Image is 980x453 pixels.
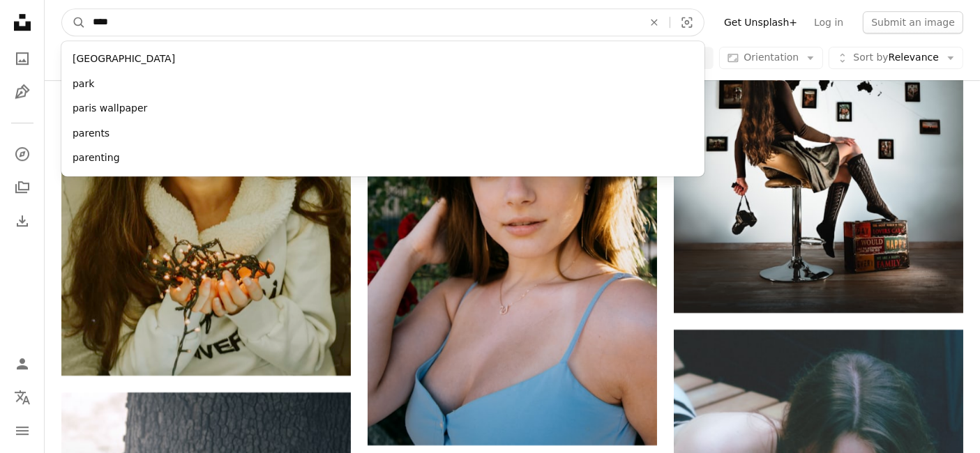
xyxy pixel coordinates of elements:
button: Submit an image [863,11,963,33]
a: woman in blue spaghetti strap top [368,222,657,234]
a: Photos [8,45,36,72]
button: Clear [639,9,670,36]
span: Orientation [744,52,799,63]
a: Explore [8,140,36,168]
div: parenting [61,146,704,171]
a: Collections [8,174,36,201]
a: Home — Unsplash [8,8,36,39]
img: woman in blue spaghetti strap top [368,11,657,445]
button: Menu [8,417,36,445]
button: Language [8,383,36,411]
div: paris wallpaper [61,96,704,121]
a: Illustrations [8,78,36,106]
form: Find visuals sitewide [61,8,704,36]
button: Orientation [719,47,823,70]
a: Log in [806,11,852,33]
button: Visual search [670,9,704,36]
div: parents [61,121,704,146]
span: Relevance [853,52,939,66]
button: Search Unsplash [62,9,86,36]
button: Sort byRelevance [829,47,963,70]
a: Download History [8,207,36,235]
a: woman in black dress sitting on bar seat [674,125,963,138]
a: Get Unsplash+ [716,11,806,33]
span: Sort by [853,52,888,63]
div: [GEOGRAPHIC_DATA] [61,47,704,72]
div: park [61,72,704,97]
a: Log in / Sign up [8,350,36,378]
